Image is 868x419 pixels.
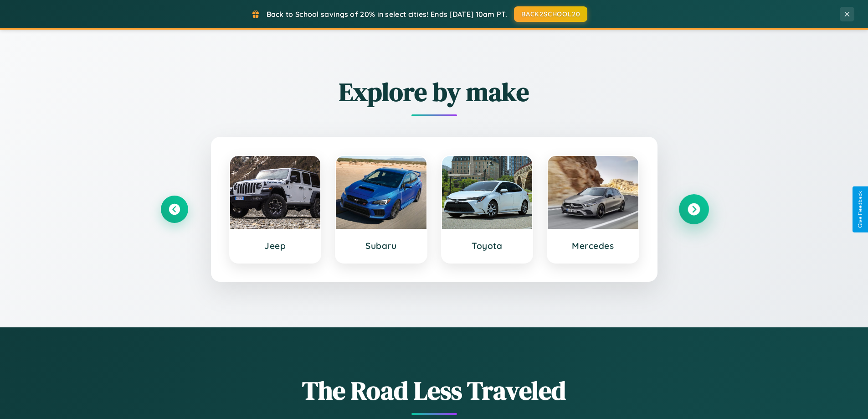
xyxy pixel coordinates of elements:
[514,6,587,22] button: BACK2SCHOOL20
[451,240,524,251] h3: Toyota
[857,191,863,228] div: Give Feedback
[239,240,312,251] h3: Jeep
[161,373,708,408] h1: The Road Less Traveled
[267,10,507,19] span: Back to School savings of 20% in select cities! Ends [DATE] 10am PT.
[345,240,417,251] h3: Subaru
[161,74,708,109] h2: Explore by make
[557,240,629,251] h3: Mercedes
